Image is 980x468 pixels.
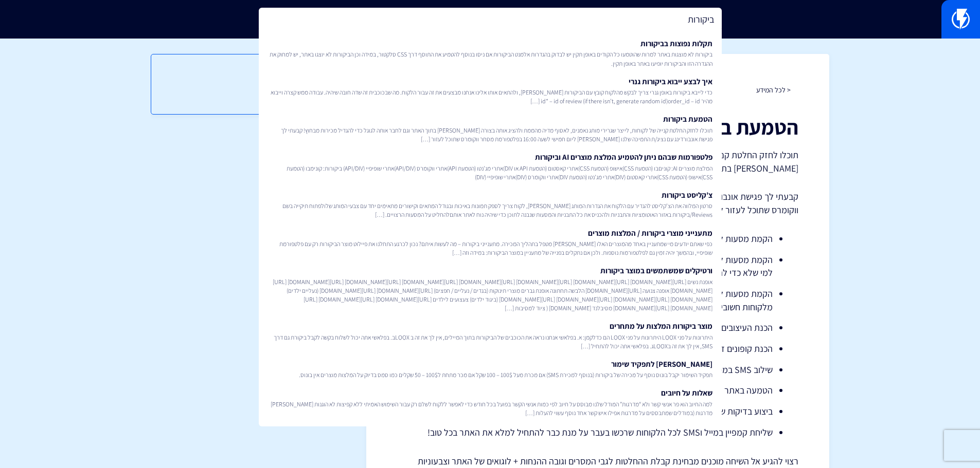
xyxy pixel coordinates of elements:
[268,50,712,67] span: ביקורות לא מוצגות באתר למרות שהוטמעו כל הקודים באופן תקין יש לבדוק בהגדרות אלמנט הביקורות אם ניסו...
[423,426,773,439] li: שליחת קמפיין במייל וSMS לכל הלקוחות שרכשו בעבר על מנת כבר להתחיל למלא את האתר בכל טוב!
[268,88,712,105] span: כדי לייבא ביקורות באופן גנרי צריך לבקש מהלקוח קובץ עם הביקורות [PERSON_NAME], ולהתאים אותו אלינו ...
[259,8,722,31] input: חיפוש מהיר...
[264,109,717,147] a: הטמעת ביקורותתוכלו לחזק החלטת קנייה של לקוחות, לייצר שגרירי מותג נאמנים, לאסוף מדיה מהממת ולהציג ...
[268,333,712,350] span: היתרונות על פני LOOX היתרונות על פני LOOX הם כדלקמן: א. בפלאשי אנחנו נראה את הכוכבים של הביקורות ...
[268,370,712,379] span: תפקיד השימור יקבל בונוס נוסף על מכירה של ביקורות (בנוסף למכירת SMS) אם מכרת מעל 100$ – 100 שקל אם...
[172,75,326,88] h3: תוכן
[268,201,712,219] span: סרטון המלווה את הצ’קליסט להגדיר עם הלקוח את הגדרות המותג [PERSON_NAME], לקוח צריך לספק תמונות באי...
[264,185,717,223] a: צ’קליסט ביקורותסרטון המלווה את הצ’קליסט להגדיר עם הלקוח את הגדרות המותג [PERSON_NAME], לקוח צריך ...
[268,277,712,313] span: אופנת נשים [URL][DOMAIN_NAME] [URL][DOMAIN_NAME] [URL][DOMAIN_NAME] [URL][DOMAIN_NAME] [URL][DOMA...
[264,147,717,185] a: פלטפורמות שבהם ניתן להטמיע המלצת מוצרים AI וביקורותהמלצת מוצרים AI: קוניםבו (הטמעת CSS)אישופ (הטמ...
[268,239,712,257] span: כפי שאתם יודעים מי שמתעניין באחד מהמוצרים האלו [PERSON_NAME] מטפל בתהליך המכירה. מתענייני ביקורות...
[756,85,791,95] a: < לכל המידע
[264,354,717,384] a: [PERSON_NAME] לתפקיד שימורתפקיד השימור יקבל בונוס נוסף על מכירה של ביקורות (בנוסף למכירת SMS) אם ...
[268,126,712,143] span: תוכלו לחזק החלטת קנייה של לקוחות, לייצר שגרירי מותג נאמנים, לאסוף מדיה מהממת ולהציג אותה בצורה [P...
[264,261,717,316] a: ורטיקלים שמשתמשים במוצר ביקורותאופנת נשים [URL][DOMAIN_NAME] [URL][DOMAIN_NAME] [URL][DOMAIN_NAME...
[264,383,717,421] a: שאלות על חיוביםלמה החיוב הוא פר אנשי קשר ולא “מדרגות” המודל שלנו מבוסס על חיוב לפי כמות אנשי הקשר...
[268,164,712,181] span: המלצת מוצרים AI: קוניםבו (הטמעת CSS)אישופ (הטמעת CSS)אתרי קאסטום (הטמעת API או DIV)אתרי מג’נטו (ה...
[264,72,717,110] a: איך לבצע ייבוא ביקורות גנריכדי לייבא ביקורות באופן גנרי צריך לבקש מהלקוח קובץ עם הביקורות [PERSON...
[264,34,717,72] a: תקלות נפוצות בביקורותביקורות לא מוצגות באתר למרות שהוטמעו כל הקודים באופן תקין יש לבדוק בהגדרות א...
[264,316,717,354] a: מוצר ביקורות המלצות על מתחריםהיתרונות על פני LOOX היתרונות על פני LOOX הם כדלקמן: א. בפלאשי אנחנו...
[268,400,712,417] span: למה החיוב הוא פר אנשי קשר ולא “מדרגות” המודל שלנו מבוסס על חיוב לפי כמות אנשי הקשר בפועל בכל חודש...
[264,223,717,261] a: מתענייני מוצרי ביקורות / המלצות מוצריםכפי שאתם יודעים מי שמתעניין באחד מהמוצרים האלו [PERSON_NAME...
